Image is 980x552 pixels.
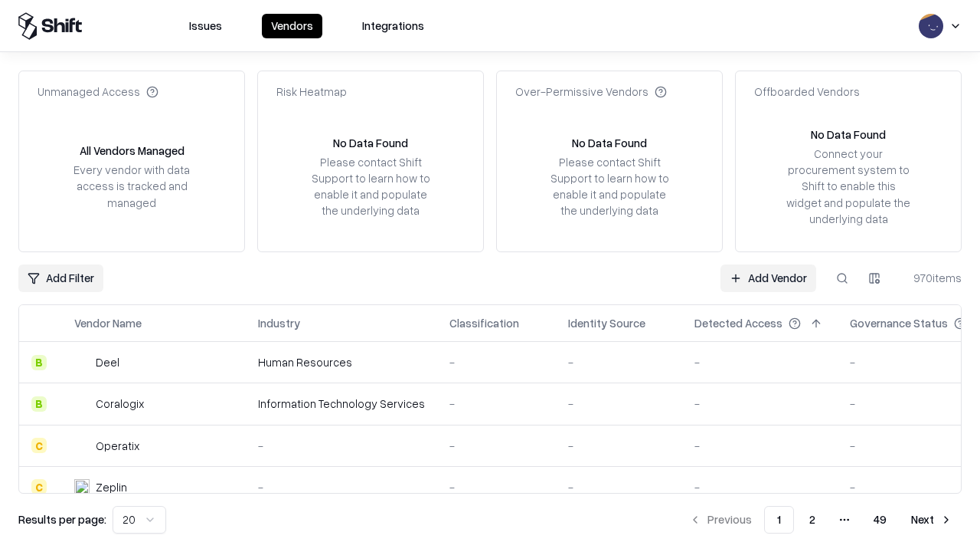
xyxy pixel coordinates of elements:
[74,315,142,331] div: Vendor Name
[31,396,47,412] div: B
[80,143,185,159] div: All Vendors Managed
[276,84,347,100] div: Risk Heatmap
[720,264,816,292] a: Add Vendor
[96,354,119,370] div: Deel
[74,355,90,370] img: Deel
[333,135,408,151] div: No Data Found
[694,479,825,495] div: -
[785,146,912,227] div: Connect your procurement system to Shift to enable this widget and populate the underlying data
[568,479,670,495] div: -
[258,438,425,454] div: -
[96,479,127,495] div: Zeplin
[449,396,544,412] div: -
[180,14,231,38] button: Issues
[680,506,962,534] nav: pagination
[694,354,825,370] div: -
[900,270,962,286] div: 970 items
[449,354,544,370] div: -
[31,438,47,453] div: C
[568,315,645,331] div: Identity Source
[18,264,103,292] button: Add Filter
[850,315,948,331] div: Governance Status
[449,479,544,495] div: -
[449,438,544,454] div: -
[68,162,195,210] div: Every vendor with data access is tracked and managed
[307,154,434,219] div: Please contact Shift Support to learn how to enable it and populate the underlying data
[74,396,90,412] img: Coralogix
[694,315,782,331] div: Detected Access
[38,84,158,100] div: Unmanaged Access
[96,396,144,412] div: Coralogix
[764,506,794,534] button: 1
[262,14,322,38] button: Vendors
[568,354,670,370] div: -
[902,506,962,534] button: Next
[861,506,899,534] button: 49
[568,438,670,454] div: -
[568,396,670,412] div: -
[515,84,667,100] div: Over-Permissive Vendors
[449,315,519,331] div: Classification
[694,396,825,412] div: -
[31,479,47,495] div: C
[353,14,433,38] button: Integrations
[258,315,300,331] div: Industry
[811,127,886,143] div: No Data Found
[74,438,90,453] img: Operatix
[258,354,425,370] div: Human Resources
[74,479,90,495] img: Zeplin
[694,438,825,454] div: -
[31,355,47,370] div: B
[754,84,860,100] div: Offboarded Vendors
[96,438,139,454] div: Operatix
[258,396,425,412] div: Information Technology Services
[258,479,425,495] div: -
[797,506,828,534] button: 2
[572,135,647,151] div: No Data Found
[18,511,106,527] p: Results per page:
[546,154,673,219] div: Please contact Shift Support to learn how to enable it and populate the underlying data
